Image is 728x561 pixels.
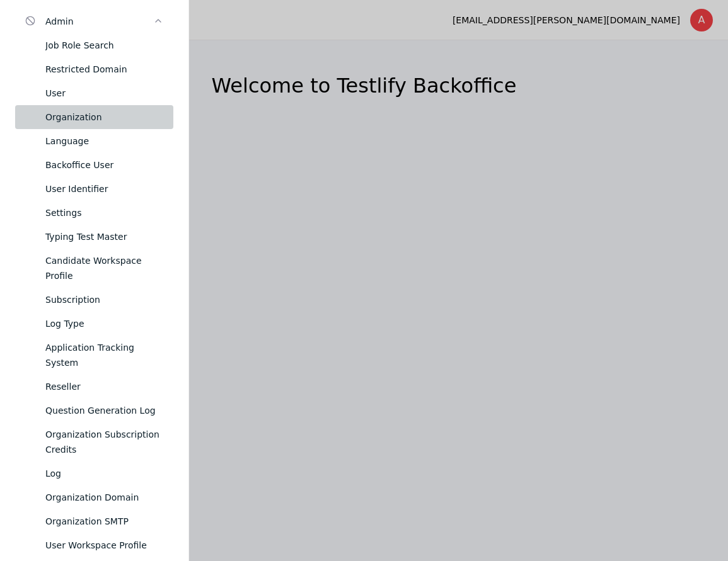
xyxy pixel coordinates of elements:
[45,427,163,457] div: Organization Subscription Credits
[15,153,173,177] a: Backoffice User
[45,340,163,370] div: Application Tracking System
[45,205,163,220] div: Settings
[45,403,163,418] div: Question Generation Log
[15,336,173,375] a: Application Tracking System
[15,375,173,399] a: Reseller
[15,422,173,462] a: Organization Subscription Credits
[15,225,173,249] a: Typing Test Master
[45,133,163,149] div: Language
[15,177,173,201] a: User Identifier
[45,538,163,553] div: User Workspace Profile
[45,110,163,125] div: Organization
[15,201,173,225] a: Settings
[15,105,173,129] a: Organization
[15,533,173,557] a: User Workspace Profile
[15,462,173,485] a: Log
[45,292,163,307] div: Subscription
[45,229,163,244] div: Typing Test Master
[45,14,153,29] div: Admin
[15,81,173,105] a: User
[15,33,173,57] a: Job Role Search
[45,181,163,196] div: User Identifier
[45,157,163,173] div: Backoffice User
[15,485,173,509] a: Organization Domain
[15,249,173,288] a: Candidate Workspace Profile
[15,509,173,533] a: Organization SMTP
[45,379,163,394] div: Reseller
[45,86,163,101] div: User
[45,490,163,505] div: Organization Domain
[45,38,163,53] div: Job Role Search
[15,312,173,336] a: Log Type
[15,57,173,81] a: Restricted Domain
[45,316,163,331] div: Log Type
[15,129,173,153] a: Language
[45,466,163,481] div: Log
[45,253,163,283] div: Candidate Workspace Profile
[45,514,163,529] div: Organization SMTP
[15,399,173,422] a: Question Generation Log
[45,62,163,77] div: Restricted Domain
[15,288,173,312] a: Subscription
